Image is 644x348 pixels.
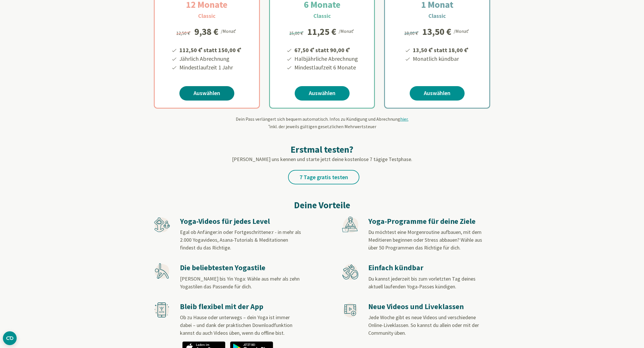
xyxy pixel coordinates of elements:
div: Dein Pass verlängert sich bequem automatisch. Infos zu Kündigung und Abrechnung [154,116,490,130]
h3: Die beliebtesten Yogastile [180,263,301,273]
h3: Classic [313,12,331,20]
h3: Yoga-Videos für jedes Level [180,217,301,226]
h3: Bleib flexibel mit der App [180,302,301,311]
span: Jede Woche gibt es neue Videos und verschiedene Online-Liveklassen. So kannst du allein oder mit ... [368,314,479,336]
li: Mindestlaufzeit 1 Jahr [179,63,242,72]
h3: Neue Videos und Liveklassen [368,302,490,311]
a: Auswählen [410,86,465,101]
div: /Monat [454,27,470,35]
span: Ob zu Hause oder unterwegs – dein Yoga ist immer dabei – und dank der praktischen Downloadfunktio... [180,314,292,336]
span: 18,00 € [404,30,419,36]
button: CMP-Widget öffnen [3,331,17,345]
span: Du kannst jederzeit bis zum vorletzten Tag deines aktuell laufenden Yoga-Passes kündigen. [368,275,476,290]
div: /Monat [339,27,355,35]
h3: Classic [428,12,446,20]
li: Monatlich kündbar [412,54,469,63]
span: hier. [400,116,409,122]
span: Du möchtest eine Morgenroutine aufbauen, mit dem Meditieren beginnen oder Stress abbauen? Wähle a... [368,229,482,251]
div: 9,38 € [194,27,218,36]
span: 12,50 € [176,30,191,36]
span: 15,00 € [289,30,304,36]
span: inkl. der jeweils gültigen gesetzlichen Mehrwertsteuer [268,124,376,129]
div: /Monat [221,27,237,35]
h2: Deine Vorteile [154,198,490,212]
a: 7 Tage gratis testen [288,170,359,184]
div: 11,25 € [307,27,336,36]
li: Jährlich Abrechnung [179,54,242,63]
li: Halbjährliche Abrechnung [294,54,358,63]
li: Mindestlaufzeit 6 Monate [294,63,358,72]
h3: Einfach kündbar [368,263,490,273]
h3: Classic [198,12,216,20]
li: 112,50 € statt 150,00 € [179,45,242,54]
span: [PERSON_NAME] bis Yin Yoga: Wähle aus mehr als zehn Yogastilen das Passende für dich. [180,275,300,290]
li: 67,50 € statt 90,00 € [294,45,358,54]
li: 13,50 € statt 18,00 € [412,45,469,54]
a: Auswählen [295,86,350,101]
span: Egal ob Anfänger:in oder Fortgeschrittene:r - in mehr als 2.000 Yogavideos, Asana-Tutorials & Med... [180,229,301,251]
a: Auswählen [179,86,234,101]
h2: Erstmal testen? [154,144,490,155]
p: [PERSON_NAME] uns kennen und starte jetzt deine kostenlose 7 tägige Testphase. [154,155,490,163]
h3: Yoga-Programme für deine Ziele [368,217,490,226]
div: 13,50 € [422,27,451,36]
